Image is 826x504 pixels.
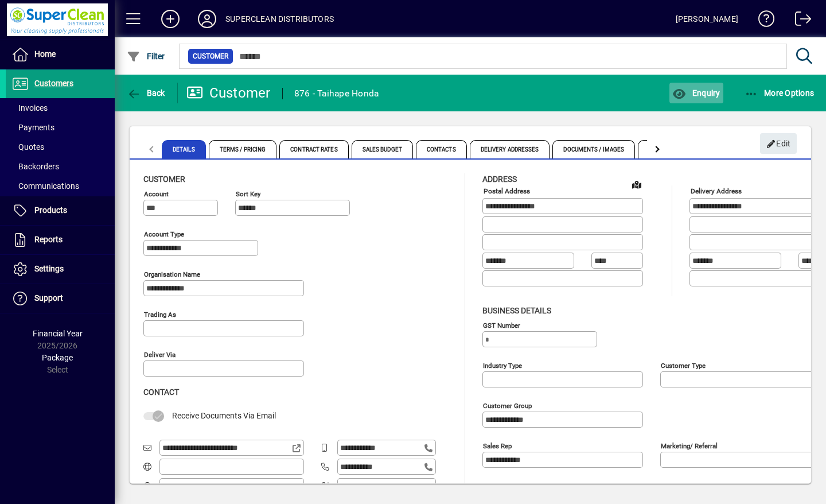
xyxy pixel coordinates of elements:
[628,175,646,193] a: View on map
[144,230,184,238] mat-label: Account Type
[186,84,271,102] div: Customer
[127,52,165,61] span: Filter
[143,175,185,184] span: Customer
[6,284,115,313] a: Support
[6,255,115,284] a: Settings
[6,98,115,118] a: Invoices
[144,351,176,359] mat-label: Deliver via
[11,162,59,171] span: Backorders
[6,118,115,137] a: Payments
[766,134,791,153] span: Edit
[42,353,73,362] span: Package
[236,190,260,198] mat-label: Sort key
[279,140,348,158] span: Contract Rates
[34,264,64,273] span: Settings
[6,137,115,157] a: Quotes
[225,10,334,28] div: SUPERCLEAN DISTRIBUTORS
[6,40,115,69] a: Home
[152,9,189,29] button: Add
[483,321,520,329] mat-label: GST Number
[11,103,48,113] span: Invoices
[750,2,775,40] a: Knowledge Base
[6,226,115,254] a: Reports
[6,157,115,176] a: Backorders
[144,311,176,319] mat-label: Trading as
[144,190,169,198] mat-label: Account
[144,270,200,278] mat-label: Organisation name
[483,441,512,449] mat-label: Sales rep
[124,83,168,103] button: Back
[172,411,276,420] span: Receive Documents Via Email
[34,49,56,59] span: Home
[483,482,508,490] mat-label: Manager
[124,46,168,67] button: Filter
[483,361,522,369] mat-label: Industry type
[189,9,225,29] button: Profile
[127,88,165,98] span: Back
[482,306,551,315] span: Business details
[11,142,44,152] span: Quotes
[11,123,54,132] span: Payments
[209,140,277,158] span: Terms / Pricing
[162,140,206,158] span: Details
[638,140,702,158] span: Custom Fields
[11,181,79,191] span: Communications
[483,401,532,409] mat-label: Customer group
[742,83,817,103] button: More Options
[786,2,812,40] a: Logout
[482,175,517,184] span: Address
[676,10,738,28] div: [PERSON_NAME]
[143,387,179,397] span: Contact
[34,235,63,244] span: Reports
[34,293,63,303] span: Support
[294,84,379,103] div: 876 - Taihape Honda
[661,441,718,449] mat-label: Marketing/ Referral
[661,361,706,369] mat-label: Customer type
[672,88,720,98] span: Enquiry
[552,140,635,158] span: Documents / Images
[115,83,178,103] app-page-header-button: Back
[416,140,467,158] span: Contacts
[352,140,413,158] span: Sales Budget
[745,88,815,98] span: More Options
[470,140,550,158] span: Delivery Addresses
[193,51,228,62] span: Customer
[669,83,723,103] button: Enquiry
[661,482,681,490] mat-label: Region
[760,133,797,154] button: Edit
[34,206,67,215] span: Products
[33,329,83,338] span: Financial Year
[6,196,115,225] a: Products
[34,79,73,88] span: Customers
[6,176,115,196] a: Communications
